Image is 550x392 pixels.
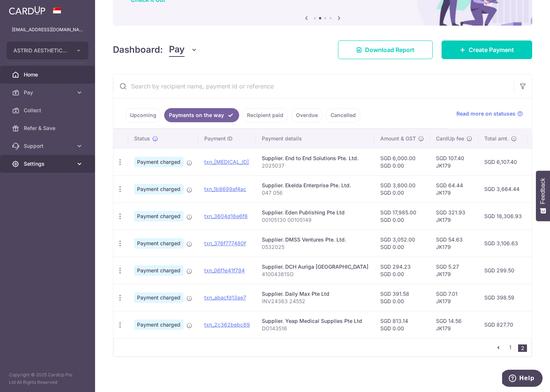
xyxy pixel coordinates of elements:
[478,203,528,230] td: SGD 18,306.93
[262,290,368,298] div: Supplier. Daily Max Pte Ltd
[169,43,185,57] span: Pay
[374,230,430,257] td: SGD 3,052.00 SGD 0.00
[442,41,532,59] a: Create Payment
[456,110,515,117] span: Read more on statuses
[24,160,73,168] span: Settings
[430,257,478,284] td: SGD 5.27 JK179
[262,155,368,162] div: Supplier. End to End Solutions Pte. Ltd.
[204,321,250,328] a: txn_2c362bebc89
[430,148,478,175] td: SGD 107.40 JK179
[113,43,163,56] h4: Dashboard:
[134,238,183,249] span: Payment charged
[164,108,239,122] a: Payments on the way
[262,162,368,169] p: 2025037
[24,142,73,150] span: Support
[262,317,368,325] div: Supplier. Yeap Medical Supplies Pte Ltd
[484,135,509,142] span: Total amt.
[430,203,478,230] td: SGD 321.93 JK179
[204,213,248,219] a: txn_3604d16e6f8
[204,267,245,273] a: txn_06f1e41f794
[134,211,183,221] span: Payment charged
[262,270,368,278] p: 41004361SO
[494,338,531,356] nav: pager
[262,189,368,197] p: 047 056
[469,45,514,54] span: Create Payment
[242,108,288,122] a: Recipient paid
[113,74,514,98] input: Search by recipient name, payment id or reference
[134,265,183,276] span: Payment charged
[374,284,430,311] td: SGD 391.58 SGD 0.00
[262,209,368,216] div: Supplier. Eden Publishing Pte Ltd
[430,175,478,203] td: SGD 64.44 JK179
[436,135,464,142] span: CardUp fee
[13,47,68,54] span: ASTRID AESTHETICS PTE. LTD.
[7,42,88,59] button: ASTRID AESTHETICS PTE. LTD.
[478,175,528,203] td: SGD 3,664.44
[326,108,361,122] a: Cancelled
[374,148,430,175] td: SGD 6,000.00 SGD 0.00
[134,184,183,194] span: Payment charged
[134,157,183,167] span: Payment charged
[374,311,430,338] td: SGD 813.14 SGD 0.00
[536,171,550,221] button: Feedback - Show survey
[430,284,478,311] td: SGD 7.01 JK179
[456,110,523,117] a: Read more on statuses
[204,186,246,192] a: txn_1b8699af4ac
[262,243,368,251] p: 0532025
[502,370,543,388] iframe: Opens a widget where you can find more information
[262,216,368,224] p: 00105130 00105149
[374,175,430,203] td: SGD 3,600.00 SGD 0.00
[291,108,323,122] a: Overdue
[478,148,528,175] td: SGD 6,107.40
[478,257,528,284] td: SGD 299.50
[198,129,256,148] th: Payment ID
[134,135,150,142] span: Status
[24,71,73,78] span: Home
[374,257,430,284] td: SGD 294.23 SGD 0.00
[380,135,416,142] span: Amount & GST
[12,26,83,33] p: [EMAIL_ADDRESS][DOMAIN_NAME]
[338,41,433,59] a: Download Report
[125,108,161,122] a: Upcoming
[478,311,528,338] td: SGD 827.70
[430,311,478,338] td: SGD 14.56 JK179
[134,292,183,303] span: Payment charged
[24,124,73,132] span: Refer & Save
[262,325,368,332] p: DO143516
[374,203,430,230] td: SGD 17,985.00 SGD 0.00
[204,159,249,165] a: txn_[MEDICAL_ID]
[24,107,73,114] span: Collect
[478,230,528,257] td: SGD 3,106.63
[262,236,368,243] div: Supplier. DMSS Ventures Pte. Ltd.
[9,6,45,15] img: CardUp
[262,263,368,270] div: Supplier. DCH Auriga [GEOGRAPHIC_DATA]
[506,343,515,352] a: 1
[169,43,198,57] button: Pay
[518,344,527,352] li: 2
[262,182,368,189] div: Supplier. Ekelda Enterprise Pte. Ltd.
[256,129,374,148] th: Payment details
[540,178,546,204] span: Feedback
[204,240,246,246] a: txn_376f777480f
[430,230,478,257] td: SGD 54.63 JK179
[262,298,368,305] p: INV24363 24552
[204,294,246,301] a: txn_abacfd13ae7
[24,89,73,96] span: Pay
[365,45,414,54] span: Download Report
[134,320,183,330] span: Payment charged
[478,284,528,311] td: SGD 398.59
